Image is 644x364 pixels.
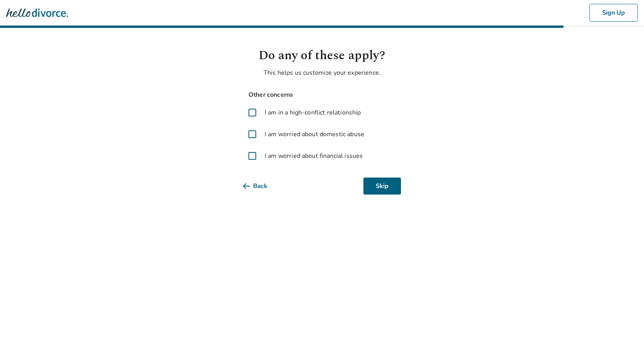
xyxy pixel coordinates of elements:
span: I am worried about domestic abuse [265,130,364,139]
span: Other concerns [243,90,401,100]
button: Sign Up [589,4,638,22]
button: Skip [363,178,401,195]
button: Back [243,178,280,195]
p: This helps us customize your experience. [243,68,401,77]
img: Hello Divorce Logo [6,5,68,21]
span: I am in a high-conflict relationship [265,108,361,117]
h1: Do any of these apply? [243,46,401,65]
span: I am worried about financial issues [265,151,363,161]
iframe: Chat Widget [605,327,644,364]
